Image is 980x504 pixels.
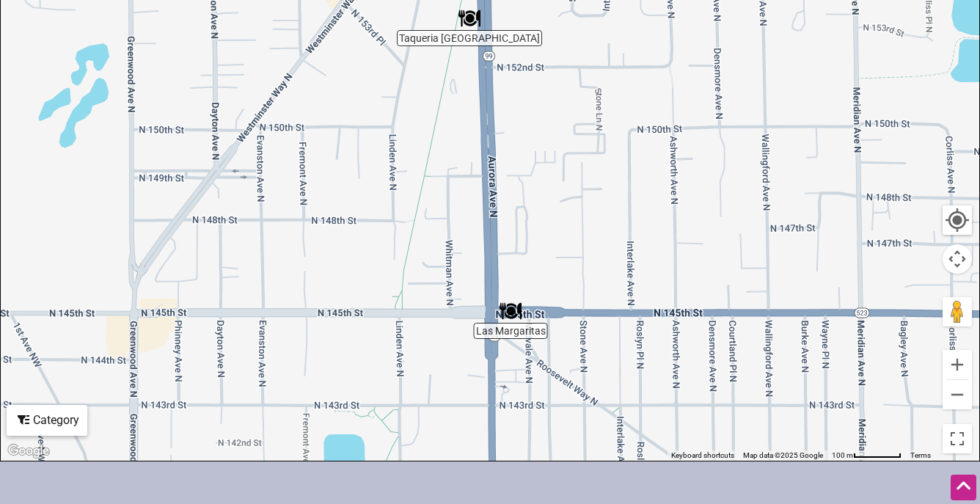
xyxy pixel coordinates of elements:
[910,451,931,459] a: Terms (opens in new tab)
[943,350,972,379] button: Zoom in
[671,450,734,461] button: Keyboard shortcuts
[943,244,972,274] button: Map camera controls
[458,7,480,29] div: Taqueria El Sabor
[8,406,86,434] div: Category
[832,451,853,459] span: 100 m
[500,300,522,322] div: Las Margaritas
[7,405,87,436] div: Filter by category
[943,380,972,409] button: Zoom out
[943,297,972,326] button: Drag Pegman onto the map to open Street View
[743,451,823,459] span: Map data ©2025 Google
[4,442,53,461] img: Google
[4,442,53,461] a: Open this area in Google Maps (opens a new window)
[827,450,906,461] button: Map Scale: 100 m per 62 pixels
[951,475,976,500] div: Scroll Back to Top
[941,423,973,454] button: Toggle fullscreen view
[943,205,972,235] button: Your Location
